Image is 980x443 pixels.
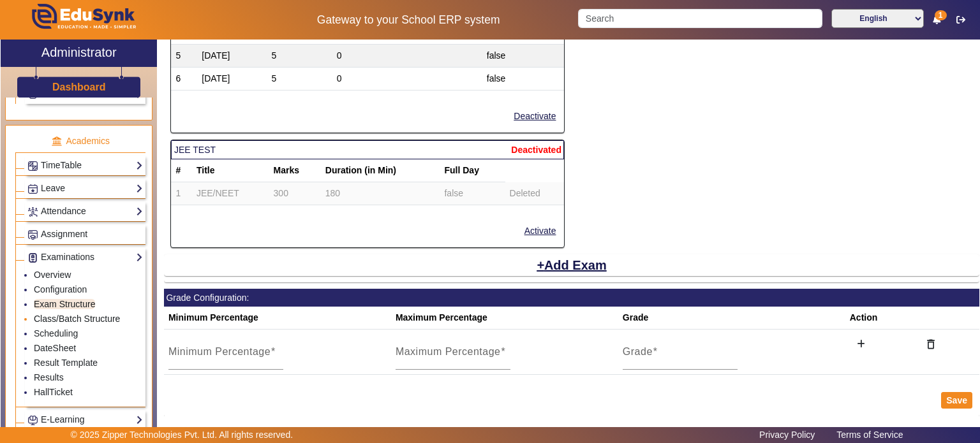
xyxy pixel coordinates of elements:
td: 5 [267,68,332,91]
a: Exam Structure [34,299,95,309]
a: Result Template [34,358,98,368]
th: Action [845,307,913,330]
td: JEE/NEET [192,182,269,205]
button: Deactivate [512,108,557,124]
button: Save [941,392,972,409]
mat-label: Grade [623,346,653,357]
td: 5 [171,45,197,68]
a: Administrator [1,40,157,67]
a: Results [34,372,64,382]
td: 6 [171,68,197,91]
td: 5 [267,45,332,68]
a: Terms of Service [830,426,909,443]
th: Grade [618,307,845,330]
img: academic.png [51,136,63,147]
a: Privacy Policy [753,426,821,443]
span: Deactivated [511,143,561,157]
button: Activate [523,223,558,239]
a: DateSheet [34,343,76,353]
mat-card-header: Grade Configuration: [164,289,979,307]
th: # [171,159,192,182]
span: Assignment [41,229,87,239]
a: Assignment [27,227,143,242]
th: Title [192,159,269,182]
td: Deleted [505,182,565,205]
img: Assignments.png [28,230,38,240]
td: [DATE] [197,68,267,91]
td: false [440,182,505,205]
input: Grade [623,349,738,365]
mat-label: Minimum Percentage [168,346,271,357]
th: Marks [269,159,321,182]
a: Class/Batch Structure [34,314,120,324]
td: 0 [332,45,482,68]
th: Maximum Percentage [391,307,618,330]
h2: Administrator [41,45,117,60]
a: Configuration [34,284,87,294]
h3: Dashboard [52,81,106,93]
mat-label: Maximum Percentage [396,346,501,357]
span: 1 [935,10,947,20]
mat-icon: delete_outline [924,338,937,351]
input: Search [578,9,822,28]
td: [DATE] [197,45,267,68]
td: 300 [269,182,321,205]
p: © 2025 Zipper Technologies Pvt. Ltd. All rights reserved. [71,428,293,442]
button: Add Exam [535,254,608,276]
h5: Gateway to your School ERP system [252,13,565,27]
p: Academics [15,134,145,148]
th: Duration (in Min) [321,159,440,182]
td: 1 [171,182,192,205]
mat-card-header: JEE TEST [171,140,564,159]
td: false [482,68,565,91]
th: Minimum Percentage [164,307,391,330]
a: Dashboard [52,80,107,94]
td: false [482,45,565,68]
td: 0 [332,68,482,91]
th: Full Day [440,159,505,182]
a: Scheduling [34,328,78,338]
a: HallTicket [34,387,73,397]
td: 180 [321,182,440,205]
a: Overview [34,270,71,280]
